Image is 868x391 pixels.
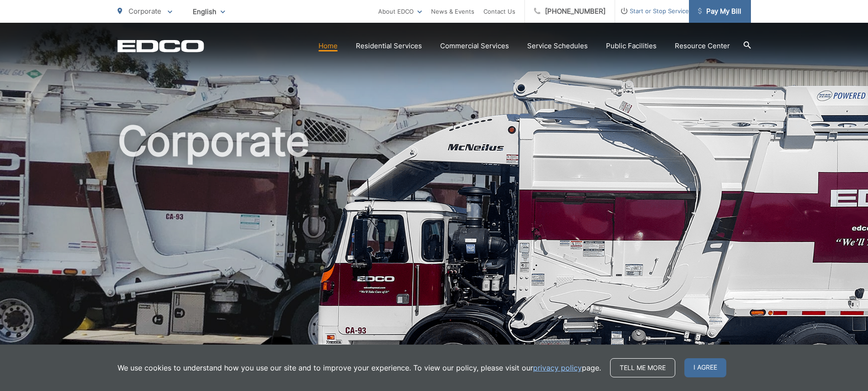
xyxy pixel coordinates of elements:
[440,41,509,51] a: Commercial Services
[186,4,232,20] span: English
[675,41,730,51] a: Resource Center
[606,41,657,51] a: Public Facilities
[356,41,422,51] a: Residential Services
[128,7,161,15] span: Corporate
[318,41,338,51] a: Home
[698,6,741,17] span: Pay My Bill
[118,362,601,373] p: We use cookies to understand how you use our site and to improve your experience. To view our pol...
[483,6,515,17] a: Contact Us
[610,358,675,377] a: Tell me more
[533,362,582,373] a: privacy policy
[684,358,726,377] span: I agree
[378,6,422,17] a: About EDCO
[527,41,588,51] a: Service Schedules
[118,40,204,52] a: EDCD logo. Return to the homepage.
[431,6,474,17] a: News & Events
